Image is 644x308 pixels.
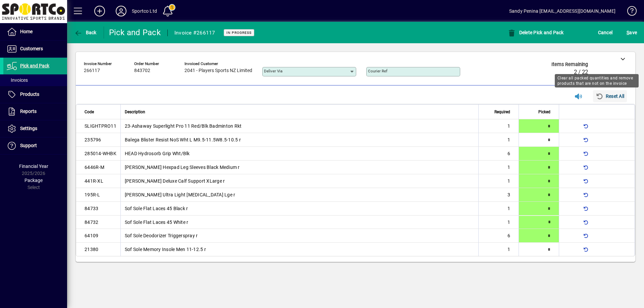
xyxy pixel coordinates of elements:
[19,164,48,169] span: Financial Year
[7,77,28,83] span: Invoices
[20,29,33,34] span: Home
[627,27,637,38] span: ave
[509,6,615,16] div: Sandy Penina [EMAIL_ADDRESS][DOMAIN_NAME]
[110,5,132,17] button: Profile
[3,137,67,154] a: Support
[3,23,67,40] a: Home
[67,26,104,39] app-page-header-button: Back
[478,215,519,229] td: 1
[574,69,588,75] span: 2 / 22
[76,229,120,243] td: 64109
[120,243,478,256] td: Sof Sole Memory Insole Men 11-12.5 r
[184,68,252,73] span: 2041 - Players Sports NZ Limited
[76,174,120,188] td: 441R-XL
[20,46,43,51] span: Customers
[478,174,519,188] td: 1
[89,5,110,17] button: Add
[120,229,478,243] td: Sof Sole Deodorizer Triggerspray r
[76,119,120,133] td: SLIGHTPRO11
[478,119,519,133] td: 1
[478,243,519,256] td: 1
[109,27,161,38] div: Pick and Pack
[555,74,639,87] div: Clear all packed quantities and remove products that are not on the invoice
[20,109,37,114] span: Reports
[120,133,478,147] td: Balega Blister Resist NoS Wht L M9.5-11.5W8.5-10.5 r
[478,229,519,243] td: 6
[478,147,519,161] td: 6
[72,26,98,39] button: Back
[76,188,120,202] td: 195R-L
[3,74,67,86] a: Invoices
[120,174,478,188] td: [PERSON_NAME] Deluxe Calf Support XLarge r
[3,41,67,57] a: Customers
[478,188,519,202] td: 3
[76,243,120,256] td: 21380
[74,30,97,35] span: Back
[478,202,519,215] td: 1
[478,161,519,174] td: 1
[125,108,145,116] span: Description
[538,108,550,116] span: Picked
[596,91,624,102] span: Reset All
[20,143,37,148] span: Support
[596,26,614,39] button: Cancel
[625,26,639,39] button: Save
[84,68,100,73] span: 266117
[24,178,43,183] span: Package
[120,188,478,202] td: [PERSON_NAME] Ultra Light [MEDICAL_DATA] Lge r
[598,27,613,38] span: Cancel
[76,133,120,147] td: 235796
[85,108,94,116] span: Code
[478,133,519,147] td: 1
[76,215,120,229] td: 84732
[226,30,252,35] span: In Progress
[3,120,67,137] a: Settings
[494,108,510,116] span: Required
[264,69,282,73] mat-label: Deliver via
[134,68,150,73] span: 843702
[3,103,67,120] a: Reports
[76,161,120,174] td: 6446R-M
[593,90,627,102] button: Reset All
[120,147,478,161] td: HEAD Hydrosorb Grip Wht/Blk
[20,63,49,68] span: Pick and Pack
[20,126,37,131] span: Settings
[368,69,387,73] mat-label: Courier Ref
[3,86,67,103] a: Products
[120,161,478,174] td: [PERSON_NAME] Hexpad Leg Sleeves Black Medium r
[120,215,478,229] td: Sof Sole Flat Laces 45 White r
[506,26,566,39] button: Delete Pick and Pack
[120,119,478,133] td: 23-Ashaway Superlight Pro 11 Red/Blk Badminton Rkt
[627,30,629,35] span: S
[76,202,120,215] td: 84733
[20,91,39,97] span: Products
[120,202,478,215] td: Sof Sole Flat Laces 45 Black r
[76,147,120,161] td: 285014-WHBK
[132,6,157,16] div: Sportco Ltd
[622,1,636,23] a: Knowledge Base
[174,27,215,38] div: Invoice #266117
[507,30,564,35] span: Delete Pick and Pack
